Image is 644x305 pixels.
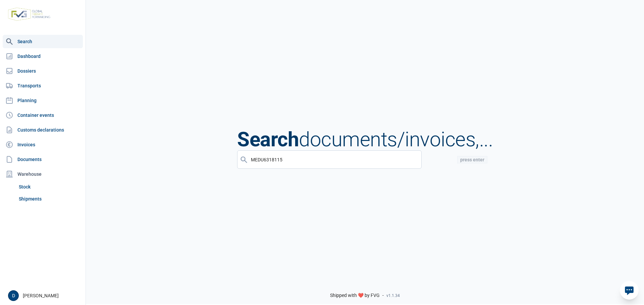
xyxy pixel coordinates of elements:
a: Planning [3,94,83,107]
div: [PERSON_NAME] [8,290,82,301]
a: Transports [3,79,83,92]
a: Invoices [3,138,83,151]
div: Warehouse [3,167,83,181]
button: D [8,290,19,301]
a: Container events [3,108,83,122]
img: FVG - Global freight forwarding [5,5,53,23]
a: Customs declarations [3,123,83,137]
a: Documents [3,153,83,166]
div: press enter [457,156,487,163]
a: Stock [16,181,83,193]
a: Shipments [16,193,83,205]
span: Shipped with ❤️ by FVG [330,293,380,299]
input: Start typing ... [237,150,422,169]
span: Search [237,128,299,151]
a: Dossiers [3,64,83,78]
h2: documents/invoices,... [237,134,493,145]
a: Search [3,35,83,48]
span: - [382,293,384,299]
span: v1.1.34 [386,293,400,298]
a: Dashboard [3,50,83,63]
